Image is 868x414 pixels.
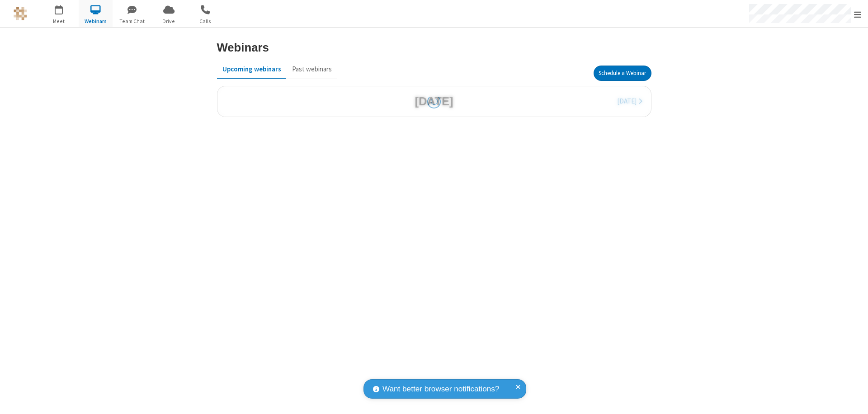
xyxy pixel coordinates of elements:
[287,61,337,78] button: Past webinars
[189,17,222,25] span: Calls
[79,17,113,25] span: Webinars
[115,17,149,25] span: Team Chat
[594,66,651,81] button: Schedule a Webinar
[42,17,76,25] span: Meet
[217,41,269,54] h3: Webinars
[382,383,499,395] span: Want better browser notifications?
[14,7,27,20] img: QA Selenium DO NOT DELETE OR CHANGE
[217,61,287,78] button: Upcoming webinars
[152,17,186,25] span: Drive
